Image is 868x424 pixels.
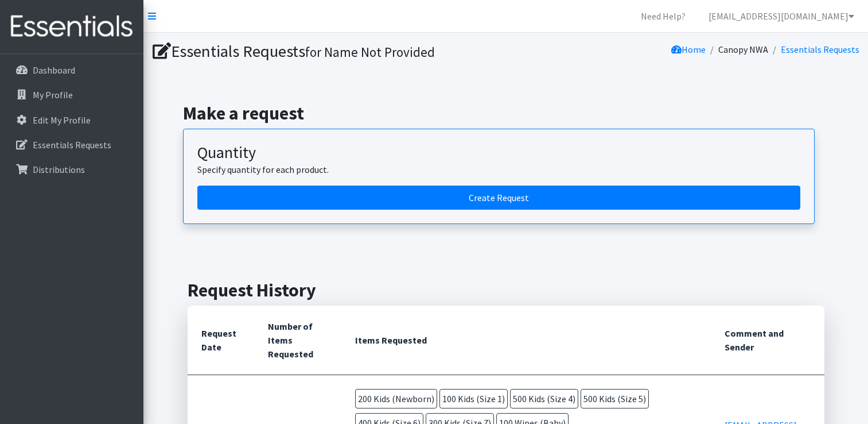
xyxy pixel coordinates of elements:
[188,279,824,301] h2: Request History
[188,306,254,375] th: Request Date
[153,41,502,61] h1: Essentials Requests
[510,389,578,408] span: 500 Kids (Size 4)
[197,163,800,176] p: Specify quantity for each product.
[254,306,341,375] th: Number of Items Requested
[33,164,85,175] p: Distributions
[183,102,828,124] h2: Make a request
[341,306,711,375] th: Items Requested
[699,5,863,28] a: [EMAIL_ADDRESS][DOMAIN_NAME]
[5,158,139,181] a: Distributions
[33,114,91,126] p: Edit My Profile
[439,389,508,408] span: 100 Kids (Size 1)
[355,389,437,408] span: 200 Kids (Newborn)
[671,44,706,55] a: Home
[197,143,800,163] h3: Quantity
[711,306,824,375] th: Comment and Sender
[581,389,649,408] span: 500 Kids (Size 5)
[33,64,75,76] p: Dashboard
[5,59,139,82] a: Dashboard
[33,139,111,151] p: Essentials Requests
[197,186,800,210] a: Create a request by quantity
[718,44,768,55] a: Canopy NWA
[632,5,695,28] a: Need Help?
[33,89,73,101] p: My Profile
[781,44,859,55] a: Essentials Requests
[5,109,139,132] a: Edit My Profile
[5,133,139,156] a: Essentials Requests
[5,83,139,106] a: My Profile
[5,7,139,46] img: HumanEssentials
[305,44,435,60] small: for Name Not Provided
